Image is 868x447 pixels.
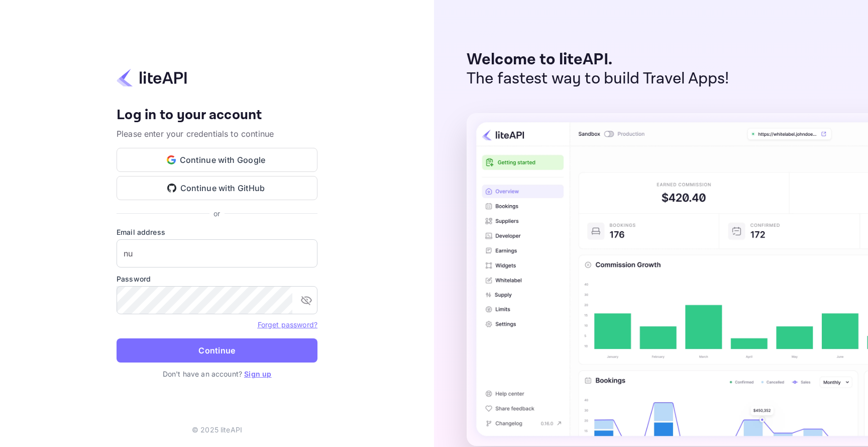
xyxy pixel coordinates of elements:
p: Don't have an account? [117,369,317,379]
button: Continue [117,338,317,363]
img: liteapi [117,68,187,87]
button: toggle password visibility [296,290,316,310]
p: or [213,208,220,219]
p: © 2025 liteAPI [192,424,242,435]
label: Password [117,274,317,284]
p: The fastest way to build Travel Apps! [467,69,729,88]
button: Continue with GitHub [117,176,317,200]
a: Sign up [244,370,271,378]
p: Please enter your credentials to continue [117,128,317,140]
h4: Log in to your account [117,107,317,124]
p: Welcome to liteAPI. [467,50,729,69]
a: Forget password? [258,319,317,329]
button: Continue with Google [117,148,317,172]
input: Enter your email address [117,239,317,267]
a: Forget password? [258,320,317,329]
label: Email address [117,227,317,237]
